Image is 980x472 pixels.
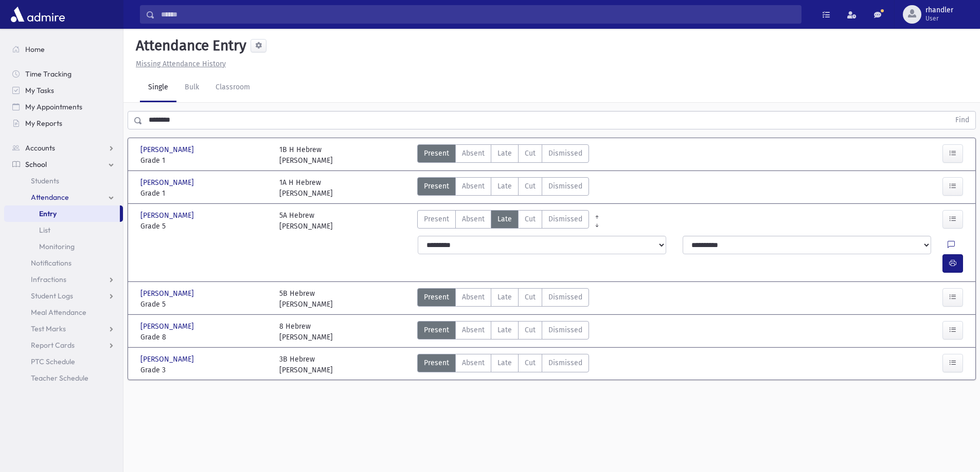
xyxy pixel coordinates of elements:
span: Grade 3 [140,365,269,375]
span: Late [497,181,512,192]
div: AttTypes [417,354,589,375]
span: Report Cards [31,341,75,350]
span: Late [497,148,512,159]
a: PTC Schedule [4,353,123,370]
a: Test Marks [4,320,123,337]
span: Test Marks [31,324,66,333]
span: Grade 8 [140,332,269,343]
span: PTC Schedule [31,357,75,366]
span: Cut [525,214,536,224]
div: AttTypes [417,210,589,232]
span: Absent [462,214,485,224]
a: Bulk [176,73,207,102]
div: 8 Hebrew [PERSON_NAME] [279,321,333,343]
span: Dismissed [548,214,582,224]
span: Absent [462,357,485,368]
span: [PERSON_NAME] [140,144,196,155]
span: Late [497,357,512,368]
span: Monitoring [39,242,75,251]
div: AttTypes [417,321,589,343]
span: Cut [525,148,536,159]
div: 5B Hebrew [PERSON_NAME] [279,288,333,310]
span: rhandler [925,6,953,14]
span: Dismissed [548,292,582,303]
span: List [39,225,50,235]
div: 1A H Hebrew [PERSON_NAME] [279,177,333,199]
span: Present [424,181,449,192]
a: Meal Attendance [4,304,123,320]
a: Notifications [4,255,123,271]
span: Student Logs [31,291,73,300]
h5: Attendance Entry [132,37,246,54]
span: Absent [462,292,485,303]
span: Dismissed [548,148,582,159]
span: [PERSON_NAME] [140,321,196,332]
span: [PERSON_NAME] [140,354,196,365]
span: [PERSON_NAME] [140,177,196,188]
span: Present [424,357,449,368]
span: Cut [525,325,536,335]
span: Attendance [31,193,69,202]
a: My Reports [4,115,123,131]
span: Grade 5 [140,221,269,232]
span: Absent [462,325,485,335]
span: Dismissed [548,357,582,368]
span: Dismissed [548,181,582,192]
div: 1B H Hebrew [PERSON_NAME] [279,144,333,166]
div: AttTypes [417,144,589,166]
a: Single [140,73,176,102]
a: Accounts [4,140,123,156]
span: User [925,14,953,23]
span: Absent [462,148,485,159]
a: Teacher Schedule [4,370,123,386]
div: 3B Hebrew [PERSON_NAME] [279,354,333,375]
span: Present [424,292,449,303]
a: Student Logs [4,288,123,304]
span: Present [424,214,449,224]
span: Entry [39,209,57,218]
span: Late [497,292,512,303]
a: Time Tracking [4,66,123,82]
div: AttTypes [417,288,589,310]
span: Notifications [31,258,72,268]
img: AdmirePro [8,4,67,25]
span: Cut [525,181,536,192]
a: Infractions [4,271,123,288]
span: Cut [525,357,536,368]
a: Monitoring [4,238,123,255]
div: 5A Hebrew [PERSON_NAME] [279,210,333,232]
span: Present [424,148,449,159]
a: Students [4,173,123,189]
div: AttTypes [417,177,589,199]
a: School [4,156,123,173]
a: Classroom [207,73,258,102]
span: School [25,160,47,169]
span: [PERSON_NAME] [140,210,196,221]
span: Home [25,45,45,54]
span: Late [497,214,512,224]
span: Cut [525,292,536,303]
span: [PERSON_NAME] [140,288,196,299]
span: Students [31,176,59,185]
a: Missing Attendance History [132,60,226,68]
span: My Tasks [25,86,54,95]
span: Grade 1 [140,188,269,199]
span: Late [497,325,512,335]
span: Accounts [25,143,55,153]
span: Present [424,325,449,335]
button: Find [949,111,975,129]
span: Grade 1 [140,155,269,166]
span: Teacher Schedule [31,373,88,383]
a: Report Cards [4,337,123,353]
span: Infractions [31,275,66,284]
span: My Appointments [25,102,82,111]
a: Attendance [4,189,123,205]
a: My Tasks [4,82,123,99]
u: Missing Attendance History [136,60,226,68]
a: List [4,222,123,238]
span: Meal Attendance [31,308,86,317]
span: Dismissed [548,325,582,335]
span: Grade 5 [140,299,269,310]
span: My Reports [25,119,62,128]
span: Absent [462,181,485,192]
